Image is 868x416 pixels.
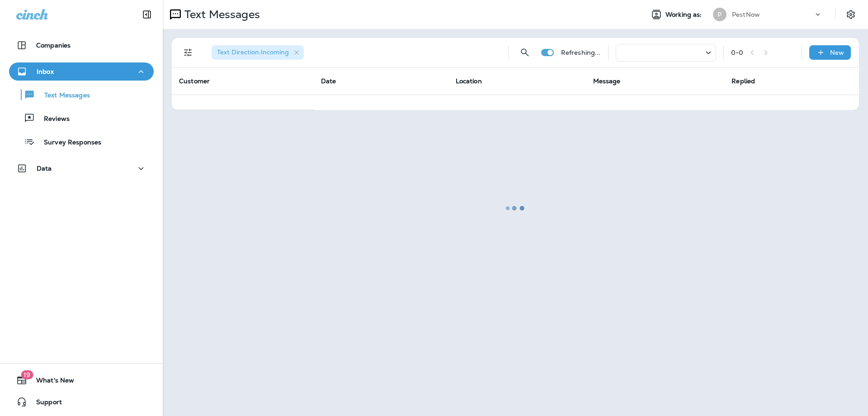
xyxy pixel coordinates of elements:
p: Reviews [35,115,70,124]
p: Inbox [37,68,54,75]
button: 19What's New [9,371,154,389]
button: Reviews [9,109,154,128]
button: Text Messages [9,85,154,104]
button: Companies [9,36,154,54]
span: 19 [21,370,33,379]
button: Collapse Sidebar [134,5,160,24]
button: Data [9,159,154,177]
p: Survey Responses [35,139,101,147]
p: Companies [36,42,71,49]
button: Survey Responses [9,132,154,151]
p: New [830,49,844,56]
p: Data [37,165,52,172]
button: Inbox [9,62,154,81]
button: Support [9,393,154,411]
span: What's New [27,377,74,387]
span: Support [27,398,62,409]
p: Text Messages [35,91,90,100]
